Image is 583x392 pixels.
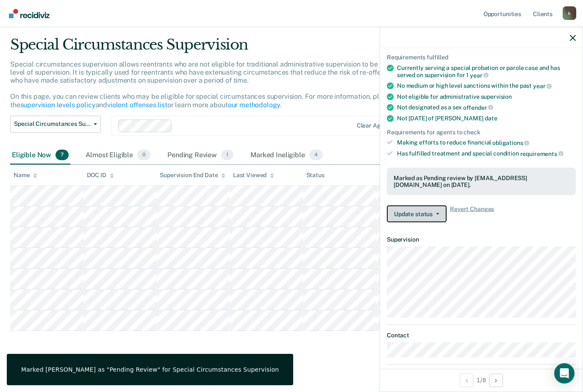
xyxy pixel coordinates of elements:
div: Special Circumstances Supervision [10,36,447,60]
span: requirements [520,150,564,157]
span: 1 [221,150,233,161]
div: Clear agents [357,122,393,129]
span: offender [463,104,494,111]
div: Status [306,172,325,179]
div: Marked [PERSON_NAME] as "Pending Review" for Special Circumstances Supervision [21,366,279,373]
span: year [470,72,489,78]
div: Pending Review [166,146,235,165]
div: DOC ID [87,172,114,179]
div: Making efforts to reduce financial [397,139,576,147]
div: Name [14,172,37,179]
div: Eligible Now [10,146,70,165]
div: Marked as Pending review by [EMAIL_ADDRESS][DOMAIN_NAME] on [DATE]. [394,174,569,189]
div: k [563,6,576,20]
div: Requirements fulfilled [387,54,576,61]
span: 7 [56,150,69,161]
button: Profile dropdown button [563,6,576,20]
div: Not [DATE] of [PERSON_NAME] [397,114,576,122]
div: Almost Eligible [84,146,152,165]
div: Supervision End Date [160,172,225,179]
button: Previous Opportunity [460,373,473,387]
div: Currently serving a special probation or parole case and has served on supervision for 1 [397,64,576,79]
div: Marked Ineligible [249,146,325,165]
button: Update status [387,206,447,222]
a: our methodology [228,101,280,109]
div: Has fulfilled treatment and special condition [397,150,576,158]
dt: Supervision [387,236,576,243]
span: year [533,83,552,89]
div: Open Intercom Messenger [554,363,575,384]
div: 1 / 8 [380,369,583,391]
div: Not eligible for administrative [397,93,576,100]
div: Requirements for agents to check [387,128,576,136]
div: No medium or high level sanctions within the past [397,82,576,90]
p: Special circumstances supervision allows reentrants who are not eligible for traditional administ... [10,60,445,109]
span: date [485,114,497,121]
a: supervision levels policy [20,101,96,109]
a: violent offenses list [107,101,167,109]
div: Last Viewed [233,172,274,179]
span: Special Circumstances Supervision [14,120,90,128]
img: Recidiviz [9,9,50,18]
span: 0 [137,150,150,161]
span: Revert Changes [450,206,494,222]
dt: Contact [387,332,576,339]
span: 4 [309,150,323,161]
span: obligations [492,139,529,146]
div: Not designated as a sex [397,104,576,111]
span: supervision [481,93,512,100]
button: Next Opportunity [489,373,503,387]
